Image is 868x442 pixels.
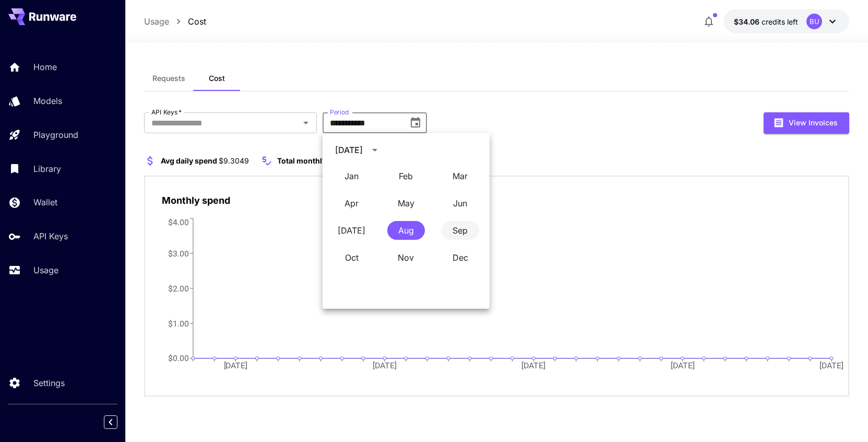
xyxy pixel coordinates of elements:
[387,194,425,213] button: May
[762,17,798,26] span: credits left
[387,248,425,267] button: November
[387,221,425,240] button: August
[330,108,349,117] label: Period
[373,360,397,370] tspan: [DATE]
[442,167,479,185] button: March
[209,74,225,83] span: Cost
[168,353,189,363] tspan: $0.00
[33,61,57,73] p: Home
[219,156,249,165] span: $9.3049
[764,117,849,127] a: View Invoices
[112,413,125,432] div: Collapse sidebar
[333,221,371,240] button: July
[33,196,57,208] p: Wallet
[144,15,169,28] a: Usage
[152,74,185,83] span: Requests
[442,221,479,240] button: September
[671,360,695,370] tspan: [DATE]
[723,9,849,33] button: $34.05912BU
[33,162,61,175] p: Library
[33,264,58,276] p: Usage
[442,248,479,267] button: December
[734,17,762,26] span: $34.06
[333,194,371,213] button: April
[387,167,425,185] button: February
[33,377,65,389] p: Settings
[162,193,230,207] p: Monthly spend
[168,248,189,258] tspan: $3.00
[168,318,189,328] tspan: $1.00
[764,112,849,134] button: View Invoices
[442,194,479,213] button: June
[335,144,363,156] div: [DATE]
[33,129,78,141] p: Playground
[168,283,189,293] tspan: $2.00
[223,360,247,370] tspan: [DATE]
[33,230,68,242] p: API Keys
[521,360,545,370] tspan: [DATE]
[277,156,350,165] span: Total monthly spend
[188,15,206,28] a: Cost
[168,217,189,227] tspan: $4.00
[734,16,798,27] div: $34.05912
[806,14,822,29] div: BU
[104,415,117,429] button: Collapse sidebar
[333,167,371,185] button: January
[333,248,371,267] button: October
[819,360,843,370] tspan: [DATE]
[161,156,217,165] span: Avg daily spend
[405,112,426,133] button: Choose date, selected date is Aug 31, 2025
[144,15,206,28] nav: breadcrumb
[151,108,182,117] label: API Keys
[366,141,384,159] button: calendar view is open, switch to year view
[299,115,313,130] button: Open
[33,95,62,107] p: Models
